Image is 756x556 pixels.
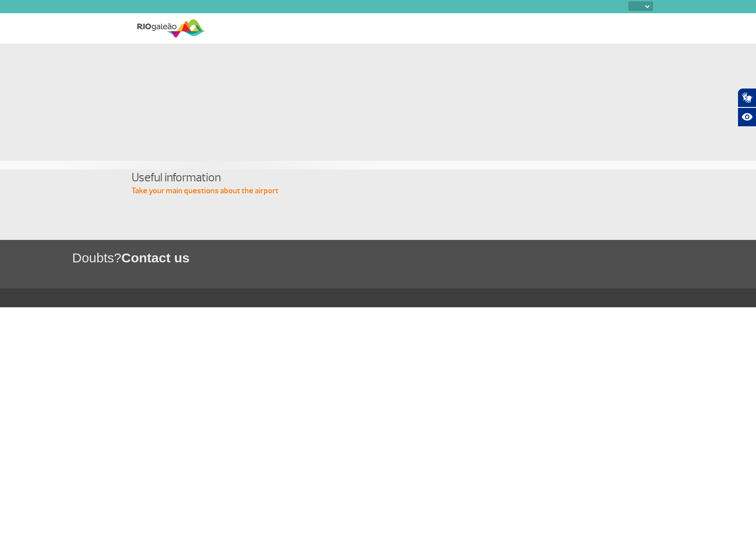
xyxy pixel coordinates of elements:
div: Plugin de acessibilidade da Hand Talk. [738,88,756,127]
span: Contact us [121,250,190,265]
button: Abrir recursos assistivos. [738,107,756,127]
p: Take your main questions about the airport [132,186,624,196]
button: Abrir tradutor de língua de sinais. [738,88,756,107]
h1: Doubts? [72,249,756,267]
h4: Useful information [132,169,624,186]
